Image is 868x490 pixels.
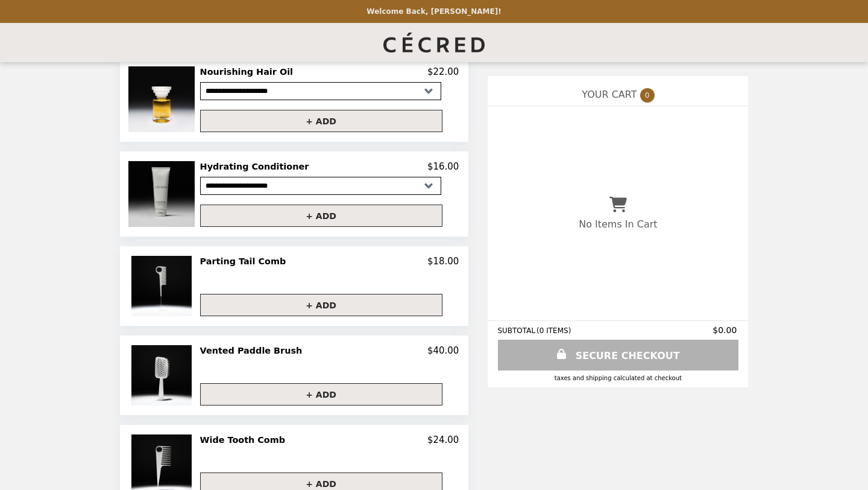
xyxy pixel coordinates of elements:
img: Hydrating Conditioner [128,161,197,227]
p: $16.00 [427,161,459,172]
button: + ADD [200,205,442,227]
img: Brand Logo [383,30,485,55]
button: + ADD [200,383,442,406]
span: ( 0 ITEMS ) [536,326,571,335]
p: $18.00 [427,256,459,267]
button: + ADD [200,110,442,132]
h2: Wide Tooth Comb [200,434,290,445]
h2: Hydrating Conditioner [200,161,314,172]
img: Parting Tail Comb [131,256,195,316]
p: $24.00 [427,434,459,445]
img: Vented Paddle Brush [131,345,195,406]
span: 0 [640,88,655,103]
img: Nourishing Hair Oil [128,66,197,132]
select: Select a product variant [200,82,441,100]
button: + ADD [200,294,442,316]
p: $40.00 [427,345,459,356]
span: $0.00 [712,325,738,335]
span: SUBTOTAL [497,326,536,335]
p: Welcome Back, [PERSON_NAME]! [366,7,501,16]
span: YOUR CART [582,89,637,100]
p: No Items In Cart [579,218,657,230]
h2: Vented Paddle Brush [200,345,307,356]
h2: Parting Tail Comb [200,256,291,267]
select: Select a product variant [200,177,441,195]
div: Taxes and Shipping calculated at checkout [497,375,738,381]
